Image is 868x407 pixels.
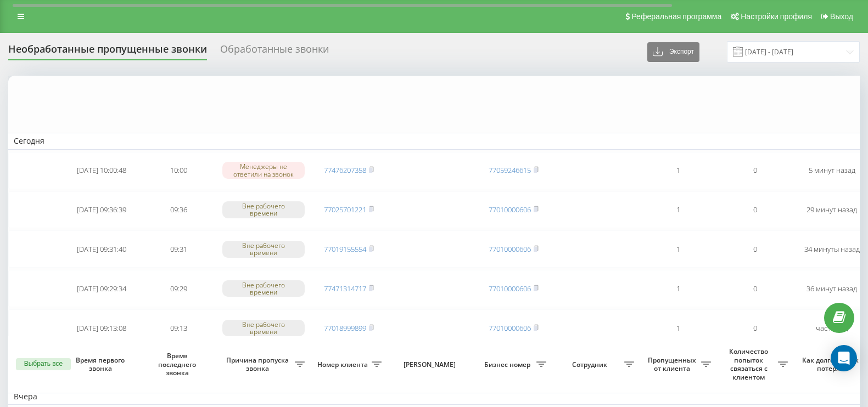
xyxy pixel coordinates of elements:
[802,356,861,373] span: Как долго звонок потерян
[140,152,217,189] td: 10:00
[63,309,140,347] td: [DATE] 09:13:08
[557,360,624,369] span: Сотрудник
[480,360,536,369] span: Бизнес номер
[716,309,793,347] td: 0
[631,12,721,21] span: Реферальная программа
[489,244,531,254] a: 77010000606
[324,165,366,175] a: 77476207358
[63,270,140,307] td: [DATE] 09:29:34
[716,191,793,229] td: 0
[716,270,793,307] td: 0
[489,165,531,175] a: 77059246615
[324,205,366,214] a: 77025701221
[63,152,140,189] td: [DATE] 10:00:48
[489,284,531,293] a: 77010000606
[640,230,716,268] td: 1
[324,244,366,254] a: 77019155554
[140,230,217,268] td: 09:31
[831,345,857,371] div: Open Intercom Messenger
[8,43,207,60] div: Необработанные пропущенные звонки
[489,323,531,333] a: 77010000606
[220,43,329,60] div: Обработанные звонки
[222,201,305,218] div: Вне рабочего времени
[741,12,812,21] span: Настройки профиля
[16,358,71,370] button: Выбрать все
[324,323,366,333] a: 77018999899
[316,360,372,369] span: Номер клиента
[722,347,778,381] span: Количество попыток связаться с клиентом
[645,356,701,373] span: Пропущенных от клиента
[63,230,140,268] td: [DATE] 09:31:40
[140,270,217,307] td: 09:29
[324,284,366,293] a: 77471314717
[647,42,699,62] button: Экспорт
[140,191,217,229] td: 09:36
[640,309,716,347] td: 1
[72,356,131,373] span: Время первого звонка
[716,230,793,268] td: 0
[222,162,305,178] div: Менеджеры не ответили на звонок
[222,280,305,297] div: Вне рабочего времени
[222,241,305,257] div: Вне рабочего времени
[489,205,531,214] a: 77010000606
[149,352,208,377] span: Время последнего звонка
[830,12,853,21] span: Выход
[640,152,716,189] td: 1
[140,309,217,347] td: 09:13
[222,356,295,373] span: Причина пропуска звонка
[396,360,466,369] span: [PERSON_NAME]
[640,191,716,229] td: 1
[63,191,140,229] td: [DATE] 09:36:39
[716,152,793,189] td: 0
[640,270,716,307] td: 1
[222,320,305,336] div: Вне рабочего времени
